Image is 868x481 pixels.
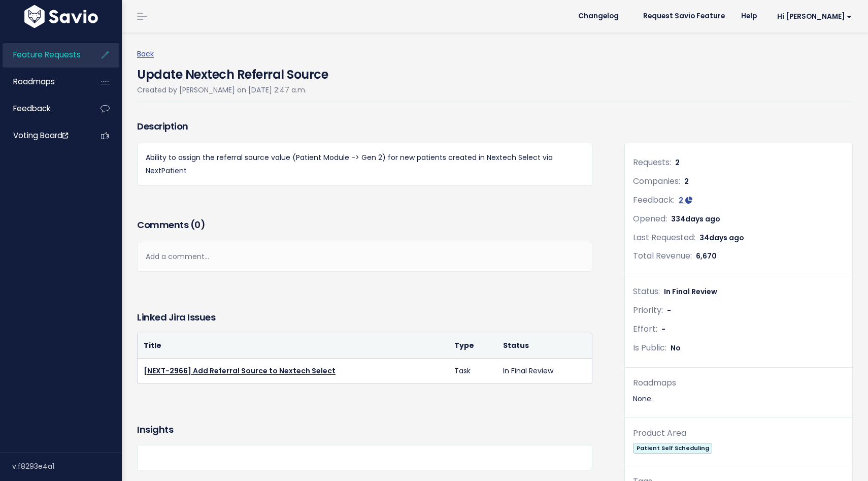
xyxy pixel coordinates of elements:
[635,9,733,24] a: Request Savio Feature
[137,119,592,134] h3: Description
[699,233,744,243] span: 34
[777,13,852,20] span: Hi [PERSON_NAME]
[633,342,666,354] span: Is Public:
[664,286,717,297] span: In Final Review
[448,358,497,383] td: Task
[684,176,689,186] span: 2
[3,124,84,147] a: Voting Board
[661,324,665,334] span: -
[448,333,497,359] th: Type
[633,393,844,405] div: None.
[13,130,68,141] span: Voting Board
[633,232,695,243] span: Last Requested:
[137,49,154,59] a: Back
[22,5,101,28] img: logo-white.9d6f32f41409.svg
[733,9,765,24] a: Help
[633,194,675,206] span: Feedback:
[3,43,84,67] a: Feature Requests
[709,233,744,243] span: days ago
[633,304,663,316] span: Priority:
[633,213,667,225] span: Opened:
[633,443,712,454] span: Patient Self Scheduling
[137,85,307,95] span: Created by [PERSON_NAME] on [DATE] 2:47 a.m.
[675,157,680,168] span: 2
[633,250,692,262] span: Total Revenue:
[696,251,717,261] span: 6,670
[137,310,215,325] h3: Linked Jira issues
[679,195,692,205] a: 2
[633,285,660,297] span: Status:
[633,175,680,187] span: Companies:
[679,195,683,205] span: 2
[3,70,84,93] a: Roadmaps
[137,423,173,437] h3: Insights
[137,218,592,232] h3: Comments ( )
[633,376,844,391] div: Roadmaps
[194,218,201,231] span: 0
[497,333,592,359] th: Status
[685,214,720,224] span: days ago
[13,103,50,114] span: Feedback
[13,49,81,60] span: Feature Requests
[13,76,55,87] span: Roadmaps
[578,13,619,20] span: Changelog
[765,9,860,24] a: Hi [PERSON_NAME]
[3,97,84,120] a: Feedback
[633,156,671,168] span: Requests:
[497,358,592,383] td: In Final Review
[137,60,328,84] h4: Update Nextech Referral Source
[667,305,671,315] span: -
[671,343,681,353] span: No
[144,366,336,376] a: [NEXT-2966] Add Referral Source to Nextech Select
[138,333,448,359] th: Title
[146,151,584,177] p: Ability to assign the referral source value (Patient Module -> Gen 2) for new patients created in...
[633,323,657,335] span: Effort:
[671,214,720,224] span: 334
[137,242,592,272] div: Add a comment...
[633,426,844,441] div: Product Area
[12,453,122,479] div: v.f8293e4a1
